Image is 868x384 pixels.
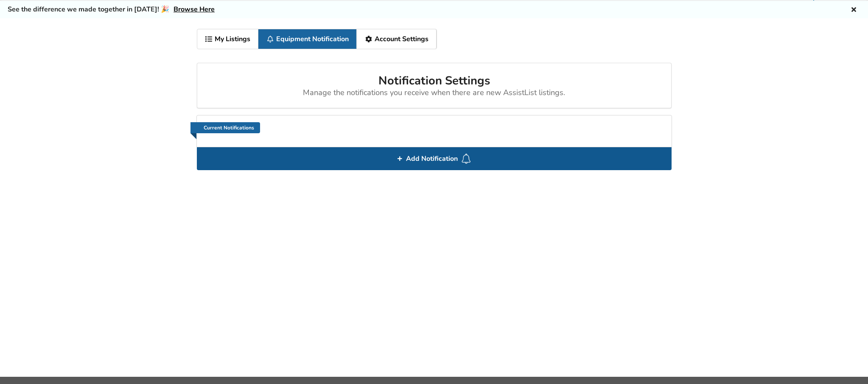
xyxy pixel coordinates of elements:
[357,29,437,49] a: Account Settings
[403,152,461,165] span: Add Notification
[204,73,664,98] h2: Notification Settings
[258,29,357,49] a: Equipment Notification
[8,5,215,14] h5: See the difference we made together in [DATE]! 🎉
[204,88,664,98] div: Manage the notifications you receive when there are new AssistList listings.
[197,29,259,49] a: My Listings
[197,147,672,170] div: Add Notification
[174,5,215,14] a: Browse Here
[190,122,260,133] a: Current Notifications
